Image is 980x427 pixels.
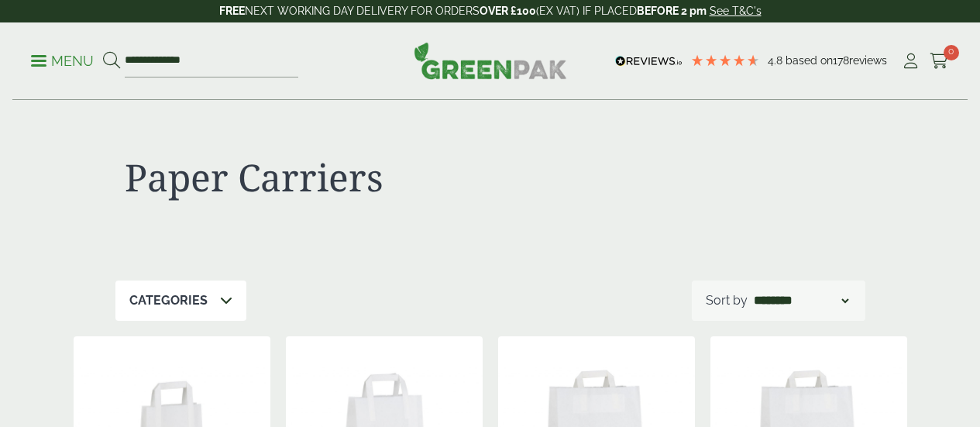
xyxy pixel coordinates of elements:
[849,54,887,67] span: reviews
[930,50,949,73] a: 0
[414,42,567,79] img: GreenPak Supplies
[751,291,851,310] select: Shop order
[944,45,959,60] span: 0
[706,291,748,310] p: Sort by
[125,155,481,200] h1: Paper Carriers
[901,53,920,69] i: My Account
[930,53,949,69] i: Cart
[31,52,94,71] p: Menu
[219,5,245,17] strong: FREE
[833,54,849,67] span: 178
[768,54,786,67] span: 4.8
[786,54,833,67] span: Based on
[710,5,762,17] a: See T&C's
[690,53,760,67] div: 4.78 Stars
[31,52,94,67] a: Menu
[129,291,208,310] p: Categories
[615,56,683,67] img: REVIEWS.io
[637,5,707,17] strong: BEFORE 2 pm
[480,5,536,17] strong: OVER £100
